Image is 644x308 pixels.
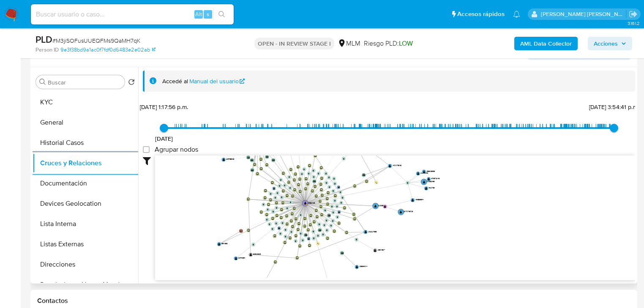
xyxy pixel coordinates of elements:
[313,180,316,183] text: 
[314,154,317,157] text: 
[337,215,338,218] text: 
[412,199,414,202] text: 
[277,191,278,194] text: 
[299,190,301,193] text: 
[274,234,276,237] text: 
[35,33,52,46] b: PLD
[253,253,261,255] text: 825226625
[423,170,425,173] text: 
[247,156,250,158] text: 
[423,180,425,183] text: 
[308,244,311,247] text: 
[285,229,286,231] text: 
[320,166,322,169] text: 
[321,177,323,180] text: 
[37,297,630,305] h1: Contactos
[286,223,288,226] text: 
[329,185,330,188] text: 
[364,39,413,48] span: Riesgo PLD:
[302,239,303,241] text: 
[276,202,278,204] text: 
[340,191,341,194] text: 
[320,205,322,208] text: 
[33,133,138,153] button: Historial Casos
[313,169,314,172] text: 
[296,256,298,259] text: 
[263,203,264,206] text: 
[368,230,377,232] text: 1242027555
[284,184,285,187] text: 
[189,77,245,85] a: Manual del usuario
[276,207,277,209] text: 
[328,176,330,179] text: 
[457,10,505,19] span: Accesos rápidos
[308,164,311,167] text: 
[514,37,578,50] button: AML Data Collector
[33,194,138,214] button: Devices Geolocation
[328,215,330,217] text: 
[324,224,325,226] text: 
[266,156,268,158] text: 
[309,224,311,226] text: 
[282,172,284,175] text: 
[417,172,419,175] text: 
[330,224,332,227] text: 
[271,181,273,184] text: 
[319,223,320,226] text: 
[316,215,318,218] text: 
[270,192,271,195] text: 
[254,38,334,49] p: OPEN - IN REVIEW STAGE I
[363,174,365,176] text: 
[221,243,228,245] text: 65411896
[282,202,284,204] text: 
[354,217,356,220] text: 
[213,8,230,20] button: search-icon
[589,103,639,111] span: [DATE] 3:54:41 p.m.
[289,187,291,189] text: 
[273,187,275,190] text: 
[338,222,340,225] text: 
[334,199,336,202] text: 
[513,11,520,18] a: Notificaciones
[384,205,386,207] text: 
[305,187,307,190] text: 
[356,238,357,241] text: 
[305,234,307,236] text: 
[541,10,626,18] p: michelleangelica.rodriguez@mercadolibre.com.mx
[300,232,301,234] text: 
[628,20,640,27] span: 3.161.2
[248,229,250,232] text: 
[378,204,387,207] text: 1031353924
[310,214,312,217] text: 
[393,164,402,166] text: 1401078052
[282,221,283,224] text: 
[313,237,314,240] text: 
[315,195,317,198] text: 
[629,10,638,19] a: Salir
[308,237,310,240] text: 
[315,209,317,212] text: 
[289,176,290,178] text: 
[266,218,267,221] text: 
[288,181,290,184] text: 
[278,227,280,229] text: 
[304,217,306,220] text: 
[264,196,266,199] text: 
[270,199,272,202] text: 
[285,235,286,238] text: 
[338,39,360,48] div: MLM
[334,194,336,197] text: 
[218,243,220,245] text: 
[128,79,135,88] button: Volver al orden por defecto
[334,182,336,185] text: 
[378,249,385,251] text: 298114807
[33,92,138,112] button: KYC
[300,213,301,216] text: 
[327,203,329,206] text: 
[320,188,322,191] text: 
[374,249,376,252] text: 
[353,213,355,216] text: 
[284,241,286,244] text: 
[293,207,295,210] text: 
[253,243,254,246] text: 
